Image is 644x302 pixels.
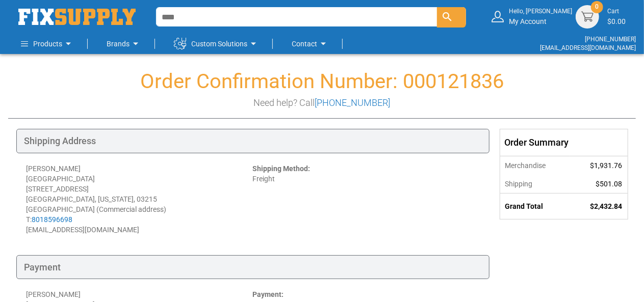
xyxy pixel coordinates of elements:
a: 8018596698 [32,215,73,224]
div: My Account [509,7,572,26]
th: Shipping [500,175,570,194]
div: Payment [16,255,490,280]
h1: Order Confirmation Number: 000121836 [8,70,636,93]
small: Hello, [PERSON_NAME] [509,7,572,16]
a: [PHONE_NUMBER] [585,36,636,43]
h3: Need help? Call [8,98,636,108]
small: Cart [607,7,626,16]
span: $1,931.76 [590,161,623,170]
div: Freight [253,163,479,235]
div: [PERSON_NAME] [GEOGRAPHIC_DATA] [STREET_ADDRESS] [GEOGRAPHIC_DATA], [US_STATE], 03215 [GEOGRAPHIC... [27,163,253,235]
div: Order Summary [500,129,628,156]
strong: Shipping Method: [253,164,311,173]
a: [EMAIL_ADDRESS][DOMAIN_NAME] [540,44,636,51]
span: $2,432.84 [590,202,623,210]
a: Custom Solutions [174,34,260,54]
span: $0.00 [607,17,626,25]
th: Merchandise [500,156,570,175]
strong: Grand Total [505,202,544,210]
div: Shipping Address [16,129,490,153]
a: Brands [107,34,142,54]
strong: Payment: [253,290,284,298]
a: Contact [292,34,329,54]
a: [PHONE_NUMBER] [315,97,391,108]
span: $501.08 [596,180,623,188]
a: Products [21,34,74,54]
a: store logo [18,9,136,25]
img: Fix Industrial Supply [18,9,136,25]
span: 0 [596,3,599,11]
